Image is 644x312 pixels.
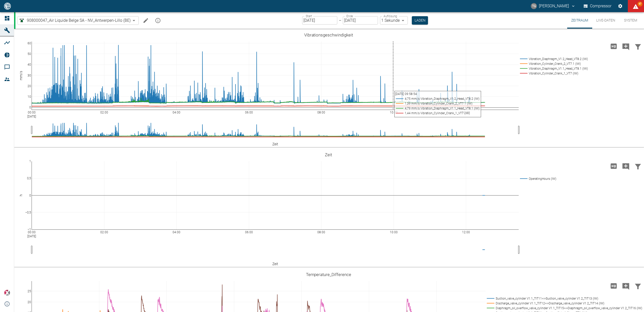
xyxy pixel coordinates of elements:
[592,12,619,29] button: Live-Daten
[153,15,163,26] button: mission info
[19,17,131,24] a: 908000047_Air Liquide Belge SA - NV_Antwerpen-Lillo (BE)
[27,17,131,23] span: 908000047_Air Liquide Belge SA - NV_Antwerpen-Lillo (BE)
[302,16,337,25] input: DD.MM.YYYY
[412,16,428,25] button: Laden
[567,12,592,29] button: Zeitraum
[531,3,537,9] div: TG
[620,160,632,173] button: Kommentar hinzufügen
[620,40,632,53] button: Kommentar hinzufügen
[608,44,620,48] span: Hohe Auflösung
[619,12,642,29] button: System
[637,2,642,7] span: 97
[583,2,613,11] button: Compressor
[620,279,632,292] button: Kommentar hinzufügen
[343,16,378,25] input: DD.MM.YYYY
[608,163,620,168] span: Hohe Auflösung
[616,2,625,11] button: Einstellungen
[4,3,11,9] img: logo
[608,283,620,288] span: Hohe Auflösung
[530,2,576,11] button: thomas.gregoir@neuman-esser.com
[632,279,644,292] button: Daten filtern
[632,160,644,173] button: Daten filtern
[632,40,644,53] button: Daten filtern
[384,14,397,18] label: Auflösung
[306,14,312,18] label: Start
[141,15,151,26] button: Machine bearbeiten
[346,14,353,18] label: Ende
[380,16,408,25] div: 1 Sekunde
[4,290,10,296] img: Xplore Logo
[339,17,341,23] p: –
